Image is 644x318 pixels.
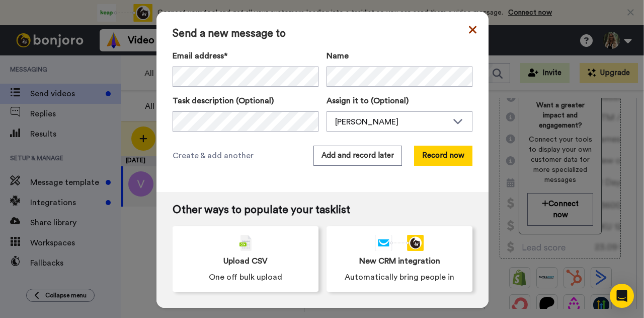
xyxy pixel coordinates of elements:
[327,50,349,62] span: Name
[327,95,472,107] label: Assign it to (Optional)
[375,235,424,251] div: animation
[239,235,252,251] img: csv-grey.png
[313,146,402,166] button: Add and record later
[335,116,448,128] div: [PERSON_NAME]
[173,50,318,62] label: Email address*
[173,95,318,107] label: Task description (Optional)
[173,204,472,216] span: Other ways to populate your tasklist
[610,284,634,308] div: Open Intercom Messenger
[359,255,440,267] span: New CRM integration
[173,28,472,40] span: Send a new message to
[223,255,268,267] span: Upload CSV
[414,146,472,166] button: Record now
[345,271,454,283] span: Automatically bring people in
[209,271,282,283] span: One off bulk upload
[173,150,254,162] span: Create & add another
